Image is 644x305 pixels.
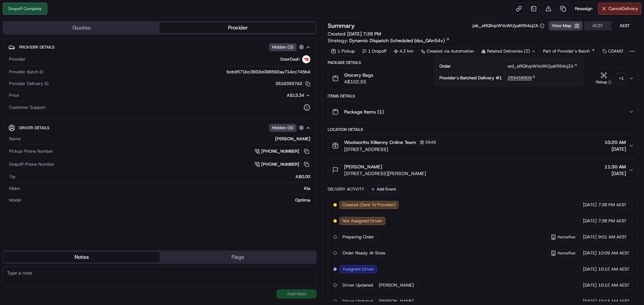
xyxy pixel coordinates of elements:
span: 10:20 AM [604,139,626,146]
span: Pylon [67,113,81,119]
button: AEST [611,21,638,30]
span: 11:30 AM [604,163,626,170]
span: [PERSON_NAME] [344,163,382,170]
span: [DATE] [583,282,597,288]
a: Powered byPylon [47,113,81,119]
span: [DATE] 7:38 PM [347,31,381,37]
span: bcb9571bc3932e088592aa714cc745b4 [227,69,310,75]
div: Pickup [594,79,614,85]
span: 5648 [425,140,436,145]
button: Flags [160,252,316,262]
span: [DATE] [583,234,597,240]
span: Cancel Delivery [608,6,638,12]
span: Created (Sent To Provider) [342,202,395,208]
span: Name [9,136,21,142]
button: [PERSON_NAME][STREET_ADDRESS][PERSON_NAME]11:30 AM[DATE] [328,159,638,181]
span: [STREET_ADDRESS] [344,146,438,153]
span: Reassign [575,6,592,12]
span: Hidden ( 8 ) [272,125,293,131]
span: Model [9,197,21,203]
span: [PERSON_NAME] [379,282,414,288]
img: Nash [7,7,20,20]
img: 1736555255976-a54dd68f-1ca7-489b-9aae-adbdc363a1c4 [7,64,19,76]
div: 💻 [57,98,62,103]
span: [PHONE_NUMBER] [261,161,299,167]
div: Strategy: [328,37,450,44]
div: Related Deliveries (2) [478,47,539,56]
span: [PHONE_NUMBER] [261,148,299,154]
span: [DATE] [583,250,597,256]
button: Package Items (1) [328,101,638,123]
span: Preparing Order [342,234,374,240]
a: 269458909 [507,75,536,81]
h3: Summary [328,23,355,29]
a: Dynamic Dispatch Scheduled (dss_QAn54v) [349,37,450,44]
span: 7:38 PM AEST [598,202,627,208]
span: Order Ready At Store [342,250,385,256]
img: doordash_logo_v2.png [302,55,310,63]
span: [PERSON_NAME] [379,298,414,304]
span: [DATE] [604,170,626,177]
button: A$13.34 [251,92,310,98]
div: Optima [24,197,310,203]
p: Welcome 👋 [7,27,122,37]
span: Driver Details [19,125,49,131]
span: Knowledge Base [13,97,51,104]
div: Package Details [328,60,638,65]
span: 10:12 AM AEST [598,282,630,288]
span: Provider Details [19,45,54,50]
span: Tip [9,174,15,180]
a: [PHONE_NUMBER] [255,161,310,168]
span: Customer Support [9,104,46,110]
button: Provider DetailsHidden (3) [8,42,311,53]
span: A$13.34 [287,92,304,98]
div: We're available if you need us! [23,71,85,76]
span: [DATE] [583,202,597,208]
button: View Map [549,21,583,30]
span: Driver Updated [342,282,373,288]
span: Provider Batch ID [9,69,44,75]
div: A$0.00 [18,174,310,180]
span: A$102.55 [344,78,373,85]
span: 10:12 AM AEST [598,266,630,272]
span: [DATE] [604,146,626,152]
button: Driver DetailsHidden (8) [8,122,311,133]
div: 📗 [7,98,12,103]
span: 9:01 AM AEST [598,234,627,240]
button: Grocery BagsA$102.55Pickup+1 [328,68,638,89]
span: Grocery Bags [344,72,373,78]
span: [DATE] [583,266,597,272]
span: Assigned Driver [342,266,374,272]
td: Order [437,61,505,72]
span: HomeRun [557,234,576,240]
div: job_eRQXvpWVuWtZysKR54cjZA [473,23,544,29]
span: Make [9,185,20,192]
button: Hidden (3) [269,43,306,51]
span: 7:38 PM AEST [598,218,627,224]
span: Dynamic Dispatch Scheduled (dss_QAn54v) [349,37,445,44]
span: Provider [9,56,25,62]
a: Created via Automation [418,47,477,56]
span: 10:09 AM AEST [598,250,630,256]
button: Hidden (8) [269,124,306,132]
a: ord_eRQXvpWVuWtZysKR54cjZA [507,63,578,69]
td: Provider's Batched Delivery # 1 [437,72,505,84]
a: [PHONE_NUMBER] [255,148,310,155]
div: + 1 [616,74,626,83]
span: Provider Delivery ID [9,81,49,87]
div: Kia [22,185,310,192]
span: Dropoff Phone Number [9,161,54,167]
span: Pickup Phone Number [9,148,53,154]
span: 10:13 AM AEST [598,298,630,304]
input: Got a question? Start typing here... [17,43,121,50]
div: 1 Pickup [328,47,358,56]
button: ACST [584,21,611,30]
button: Start new chat [114,66,122,74]
a: 💻API Documentation [54,94,110,106]
span: [DATE] [583,218,597,224]
span: 269458909 [507,75,532,81]
button: Pickup [594,72,614,85]
div: Items Details [328,93,638,99]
